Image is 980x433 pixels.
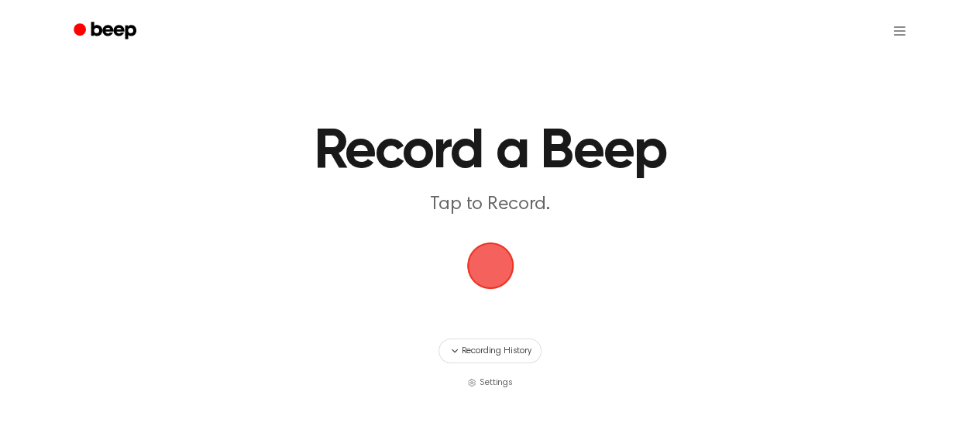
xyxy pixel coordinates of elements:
[467,242,514,289] img: Beep Logo
[63,16,150,46] a: Beep
[480,376,513,390] span: Settings
[438,338,541,363] button: Recording History
[467,376,513,390] button: Settings
[461,344,531,358] span: Recording History
[881,12,918,50] button: Open menu
[193,192,788,218] p: Tap to Record.
[167,124,813,180] h1: Record a Beep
